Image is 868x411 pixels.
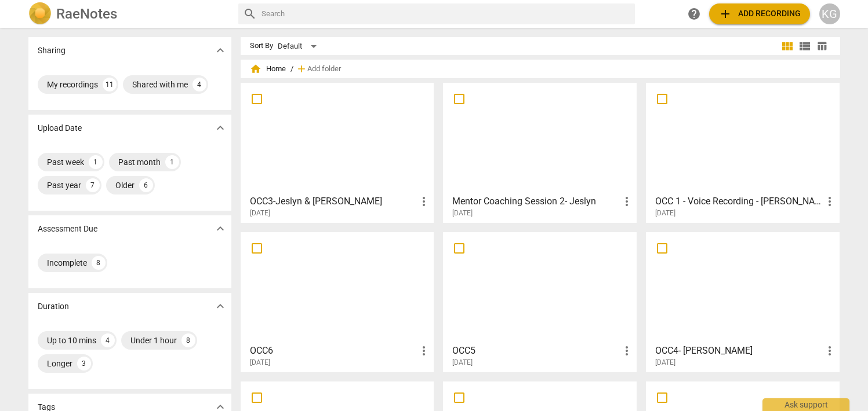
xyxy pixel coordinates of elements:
div: Past week [47,156,84,168]
a: OCC3-Jeslyn & [PERSON_NAME][DATE] [245,87,430,218]
div: Longer [47,358,72,369]
a: Mentor Coaching Session 2- Jeslyn[DATE] [447,87,633,218]
div: 8 [92,256,106,270]
h2: RaeNotes [56,6,117,22]
span: expand_more [213,299,227,313]
div: 1 [165,155,179,169]
span: [DATE] [452,208,473,218]
div: Default [278,37,321,56]
span: help [687,7,701,21]
span: [DATE] [655,208,675,218]
span: view_module [780,39,794,53]
div: Incomplete [47,257,87,269]
span: Add recording [718,7,801,21]
span: more_vert [823,195,837,208]
h3: Mentor Coaching Session 2- Jeslyn [452,195,620,208]
div: My recordings [47,79,98,90]
a: Help [684,3,704,24]
div: Past year [47,179,81,191]
button: Show more [212,119,229,137]
div: Past month [118,156,161,168]
span: table_chart [816,41,827,52]
a: OCC5[DATE] [447,236,633,367]
a: OCC6[DATE] [245,236,430,367]
span: more_vert [823,344,837,358]
span: expand_more [213,222,227,236]
div: 8 [181,333,195,347]
button: KG [819,3,840,24]
p: Duration [38,300,69,313]
div: Older [115,179,135,191]
button: Upload [709,3,810,24]
span: more_vert [620,195,634,208]
span: [DATE] [250,208,270,218]
h3: OCC6 [250,344,417,358]
a: OCC4- [PERSON_NAME][DATE] [650,236,836,367]
span: view_list [798,39,812,53]
div: Shared with me [132,79,188,90]
button: Show more [212,42,229,59]
div: 7 [86,178,100,192]
a: OCC 1 - Voice Recording - [PERSON_NAME][DATE] [650,87,836,218]
div: 3 [77,357,91,370]
p: Assessment Due [38,223,97,235]
span: expand_more [213,43,227,57]
span: [DATE] [452,358,473,368]
p: Upload Date [38,122,82,134]
span: more_vert [417,195,431,208]
span: [DATE] [655,358,675,368]
div: Under 1 hour [130,335,177,346]
button: Table view [813,38,831,55]
div: Sort By [250,42,273,50]
div: 4 [101,333,115,347]
h3: OCC 1 - Voice Recording - Jeslyn Chan [655,195,823,208]
span: more_vert [417,344,431,358]
span: Home [250,63,286,75]
span: Add folder [307,65,341,74]
span: add [718,7,732,21]
div: 11 [103,78,117,91]
span: add [296,63,307,75]
h3: OCC3-Jeslyn & Agnes [250,195,417,208]
div: 4 [193,78,206,91]
button: Tile view [779,38,796,55]
span: / [290,65,293,74]
span: home [250,63,262,75]
span: expand_more [213,121,227,135]
img: Logo [28,2,52,25]
div: 6 [139,178,153,192]
div: 1 [89,155,103,169]
button: Show more [212,298,229,315]
p: Sharing [38,45,66,57]
h3: OCC4- Mark [655,344,823,358]
span: [DATE] [250,358,270,368]
h3: OCC5 [452,344,620,358]
div: Ask support [762,398,849,411]
button: List view [796,38,813,55]
span: more_vert [620,344,634,358]
button: Show more [212,220,229,237]
div: Up to 10 mins [47,335,96,346]
input: Search [262,5,630,23]
span: search [243,7,257,21]
a: LogoRaeNotes [28,2,229,25]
